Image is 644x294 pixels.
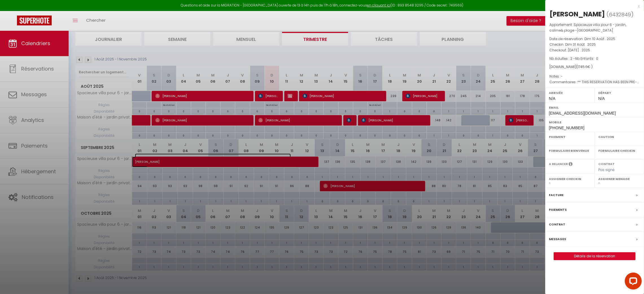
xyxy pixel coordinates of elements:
[549,126,584,130] span: [PHONE_NUMBER]
[598,134,640,140] label: Caution
[569,162,573,168] i: Sélectionner OUI si vous souhaiter envoyer les séquences de messages post-checkout
[549,236,566,242] label: Messages
[549,10,605,19] div: [PERSON_NAME]
[549,111,616,115] span: [EMAIL_ADDRESS][DOMAIN_NAME]
[549,90,591,96] label: Arrivée
[568,48,590,52] span: [DATE] . 2025
[584,36,615,41] span: Dim 10 Août . 2025
[609,11,631,18] span: 6432849
[549,36,640,42] p: Date de réservation :
[549,134,591,140] label: Paiement
[554,253,635,260] a: Détails de la réservation
[549,221,565,227] label: Contrat
[554,252,636,260] button: Détails de la réservation
[606,10,634,18] span: ( )
[575,56,598,61] span: Nb Enfants : 0
[565,42,596,47] span: Dim 31 Août . 2025
[549,176,591,182] label: Assigner Checkin
[598,96,605,101] span: N/A
[549,192,564,198] label: Facture
[549,22,626,33] span: Spacieuse villa pour 6 - jardin, calme& plage -[GEOGRAPHIC_DATA]
[576,64,593,69] span: ( € )
[549,79,640,85] p: Commentaires :
[561,74,563,79] span: -
[549,96,555,101] span: N/A
[549,64,640,70] div: [DOMAIN_NAME]
[549,105,640,110] label: Email
[549,47,640,53] p: Checkout :
[598,176,640,182] label: Assigner Menage
[549,207,567,213] label: Paiements
[549,162,568,166] label: A relancer
[549,56,598,61] span: Nb Adultes : 2 -
[545,3,640,10] div: x
[549,42,640,47] p: Checkin :
[620,270,644,294] iframe: LiveChat chat widget
[549,148,591,153] label: Formulaire Bienvenue
[598,167,615,172] span: Pas signé
[598,162,615,165] label: Contrat
[549,22,640,33] p: Appartement :
[549,74,640,79] p: Notes :
[549,119,640,125] label: Mobile
[598,148,640,153] label: Formulaire Checkin
[578,64,588,69] span: 1745.6
[598,90,640,96] label: Départ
